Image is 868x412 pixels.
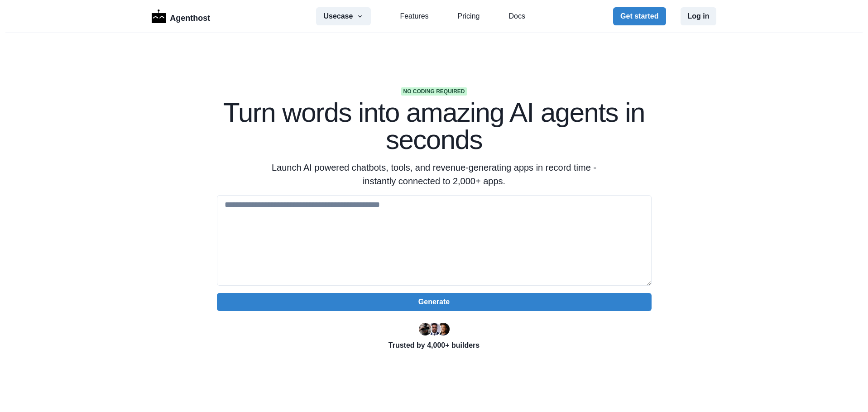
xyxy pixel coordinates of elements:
p: Launch AI powered chatbots, tools, and revenue-generating apps in record time - instantly connect... [260,161,608,188]
a: Features [400,11,428,22]
button: Generate [217,293,652,311]
img: Kent Dodds [437,323,450,335]
a: LogoAgenthost [152,9,211,24]
button: Log in [681,7,717,25]
button: Usecase [316,7,371,25]
span: No coding required [401,87,466,96]
a: Docs [508,11,525,22]
p: Agenthost [170,9,210,24]
img: Logo [152,10,167,23]
button: Get started [613,7,666,25]
h1: Turn words into amazing AI agents in seconds [217,99,652,153]
p: Trusted by 4,000+ builders [217,340,652,351]
a: Pricing [458,11,480,22]
img: Segun Adebayo [428,323,441,335]
img: Ryan Florence [419,323,432,335]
